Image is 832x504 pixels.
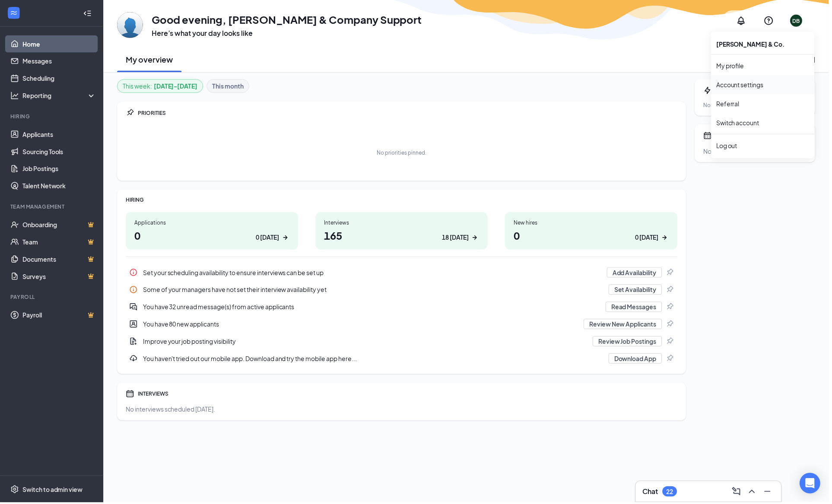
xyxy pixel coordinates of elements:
[714,35,817,53] div: [PERSON_NAME] & Co.
[611,285,664,296] button: Set Availability
[126,406,680,415] div: No interviews scheduled [DATE].
[609,268,664,279] button: Add Availability
[143,304,603,312] div: You have 32 unread message(s) from active applicants
[22,92,97,100] div: Reporting
[257,234,280,243] div: 0 [DATE]
[117,12,143,38] img: Dickie Brennan & Company Support
[152,12,423,27] h1: Good evening, [PERSON_NAME] & Company Support
[719,100,812,108] a: Referral
[595,337,664,348] button: Review Job Postings
[10,295,95,302] div: Payroll
[611,355,664,365] button: Download App
[130,338,138,347] svg: DocumentAdd
[143,321,581,330] div: You have 80 new applicants
[706,132,715,140] svg: Calendar
[130,321,138,330] svg: UserEntity
[10,9,18,17] svg: WorkstreamLogo
[152,29,423,38] h3: Here’s what your day looks like
[154,82,198,91] b: [DATE] - [DATE]
[22,35,96,53] a: Home
[763,486,777,500] button: Minimize
[796,17,803,25] div: DB
[10,204,95,211] div: Team Management
[126,317,680,334] a: UserEntityYou have 80 new applicantsReview New ApplicantsPin
[748,486,762,500] button: ChevronUp
[803,475,823,495] div: Open Intercom Messenger
[663,234,671,243] svg: ArrowRight
[126,299,680,317] a: DoubleChatActiveYou have 32 unread message(s) from active applicantsRead MessagesPin
[22,178,96,195] a: Talent Network
[645,488,661,498] h3: Chat
[22,126,96,143] a: Applicants
[130,355,138,364] svg: Download
[22,487,83,495] div: Switch to admin view
[325,229,481,244] h1: 165
[719,119,762,127] a: Switch account
[282,234,291,243] svg: ArrowRight
[668,286,676,295] svg: Pin
[739,16,749,26] svg: Notifications
[608,303,664,313] button: Read Messages
[83,9,92,18] svg: Collapse
[719,81,812,89] a: Account settings
[130,269,138,278] svg: Info
[444,234,470,243] div: 18 [DATE]
[719,62,812,70] a: My profile
[126,265,680,282] div: Set your scheduling availability to ensure interviews can be set up
[22,251,96,269] a: DocumentsCrown
[638,234,661,243] div: 0 [DATE]
[126,299,680,317] div: You have 32 unread message(s) from active applicants
[126,334,680,351] div: Improve your job posting visibility
[126,351,680,368] a: DownloadYou haven't tried out our mobile app. Download and try the mobile app here...Download AppPin
[507,213,680,250] a: New hires00 [DATE]ArrowRight
[213,82,245,91] b: This month
[586,320,664,330] button: Review New Applicants
[126,334,680,351] a: DocumentAddImprove your job posting visibilityReview Job PostingsPin
[126,265,680,282] a: InfoSet your scheduling availability to ensure interviews can be set upAdd AvailabilityPin
[22,161,96,178] a: Job Postings
[734,488,744,498] svg: ComposeMessage
[126,282,680,299] div: Some of your managers have not set their interview availability yet
[126,282,680,299] a: InfoSome of your managers have not set their interview availability yetSet AvailabilityPin
[668,304,676,312] svg: Pin
[668,269,676,278] svg: Pin
[706,102,810,109] div: No links added yet. Get started!
[719,142,812,150] div: Log out
[766,16,777,26] svg: QuestionInfo
[668,355,676,364] svg: Pin
[10,113,95,120] div: Hiring
[706,86,715,95] svg: Bolt
[22,143,96,161] a: Sourcing Tools
[317,213,490,250] a: Interviews16518 [DATE]ArrowRight
[127,54,174,65] h2: My overview
[22,70,96,87] a: Scheduling
[126,213,299,250] a: Applications00 [DATE]ArrowRight
[143,286,606,295] div: Some of your managers have not set their interview availability yet
[10,487,19,495] svg: Settings
[126,109,135,117] svg: Pin
[126,317,680,334] div: You have 80 new applicants
[669,490,676,497] div: 22
[22,53,96,70] a: Messages
[126,197,680,204] div: HIRING
[22,234,96,251] a: TeamCrown
[668,338,676,347] svg: Pin
[138,110,680,117] div: PRIORITIES
[10,92,19,100] svg: Analysis
[515,220,671,227] div: New hires
[123,82,198,91] div: This week :
[378,149,428,157] div: No priorities pinned.
[126,351,680,368] div: You haven't tried out our mobile app. Download and try the mobile app here...
[668,321,676,330] svg: Pin
[22,217,96,234] a: OnboardingCrown
[143,355,606,364] div: You haven't tried out our mobile app. Download and try the mobile app here...
[126,391,135,399] svg: Calendar
[22,269,96,286] a: SurveysCrown
[325,220,481,227] div: Interviews
[765,488,775,498] svg: Minimize
[138,392,680,399] div: INTERVIEWS
[749,488,760,498] svg: ChevronUp
[472,234,481,243] svg: ArrowRight
[22,307,96,325] a: PayrollCrown
[706,147,810,156] div: No interviews scheduled [DATE].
